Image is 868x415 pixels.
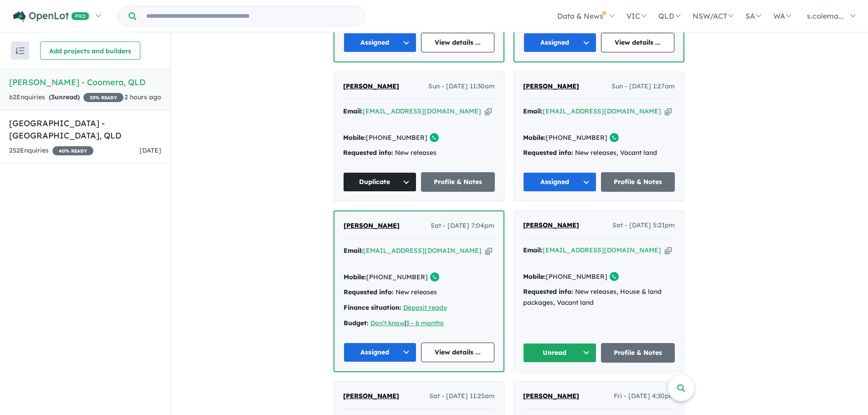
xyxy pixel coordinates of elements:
span: [PERSON_NAME] [343,392,399,400]
button: Copy [665,246,672,255]
strong: Finance situation: [344,303,401,312]
div: | [344,318,494,329]
a: [PERSON_NAME] [343,391,399,402]
span: Sat - [DATE] 11:25am [429,391,495,402]
a: [PHONE_NUMBER] [366,273,428,281]
strong: Requested info: [523,149,573,157]
a: [EMAIL_ADDRESS][DOMAIN_NAME] [363,246,482,255]
a: Profile & Notes [421,172,495,192]
span: s.colema... [807,11,844,20]
button: Copy [485,246,492,256]
div: 62 Enquir ies [9,92,123,103]
img: Openlot PRO Logo White [13,11,89,22]
a: Profile & Notes [601,172,675,192]
a: [PHONE_NUMBER] [546,133,607,142]
button: Assigned [524,33,597,52]
a: Deposit ready [403,303,447,312]
strong: Requested info: [343,149,393,157]
button: Copy [665,107,672,116]
strong: ( unread) [49,93,80,101]
span: [PERSON_NAME] [343,82,399,90]
span: Sun - [DATE] 1:27am [611,81,675,92]
a: View details ... [421,343,494,362]
a: View details ... [601,33,674,52]
a: [PERSON_NAME] [344,220,400,231]
strong: Mobile: [523,133,546,142]
h5: [PERSON_NAME] - Coomera , QLD [9,76,161,88]
a: [PERSON_NAME] [343,81,399,92]
a: 3 - 6 months [406,319,444,327]
a: [PERSON_NAME] [523,391,579,402]
button: Unread [523,343,597,363]
span: [PERSON_NAME] [523,392,579,400]
a: Don’t know [370,319,405,327]
span: [PERSON_NAME] [523,221,579,229]
span: Sat - [DATE] 5:21pm [612,220,675,231]
a: Profile & Notes [601,343,675,363]
span: [DATE] [139,146,161,154]
div: 252 Enquir ies [9,145,93,156]
button: Assigned [344,343,417,362]
strong: Requested info: [523,287,573,296]
span: [PERSON_NAME] [523,82,579,90]
strong: Mobile: [344,273,366,281]
strong: Email: [523,107,543,115]
input: Try estate name, suburb, builder or developer [138,6,363,26]
button: Assigned [523,172,597,192]
strong: Email: [343,107,363,115]
strong: Requested info: [344,288,394,296]
span: [PERSON_NAME] [344,221,400,230]
span: 2 hours ago [124,93,161,101]
div: New releases [344,287,494,298]
div: New releases, House & land packages, Vacant land [523,287,675,308]
span: Sat - [DATE] 7:04pm [431,220,494,231]
span: 40 % READY [52,146,93,155]
strong: Email: [523,246,543,254]
strong: Budget: [344,319,369,327]
a: [PHONE_NUMBER] [546,272,607,281]
a: [PHONE_NUMBER] [366,133,427,142]
a: [PERSON_NAME] [523,220,579,231]
button: Assigned [344,33,417,52]
button: Add projects and builders [40,41,140,60]
button: Duplicate [343,172,417,192]
span: Sun - [DATE] 11:30am [428,81,495,92]
span: Fri - [DATE] 4:30pm [614,391,675,402]
a: View details ... [421,33,494,52]
strong: Email: [344,246,363,255]
span: 35 % READY [83,93,123,102]
a: [PERSON_NAME] [523,81,579,92]
div: New releases, Vacant land [523,148,675,159]
a: [EMAIL_ADDRESS][DOMAIN_NAME] [363,107,481,115]
strong: Mobile: [343,133,366,142]
strong: Mobile: [523,272,546,281]
img: sort.svg [15,47,25,54]
span: 3 [51,93,55,101]
div: New releases [343,148,495,159]
a: [EMAIL_ADDRESS][DOMAIN_NAME] [543,246,661,254]
h5: [GEOGRAPHIC_DATA] - [GEOGRAPHIC_DATA] , QLD [9,117,161,142]
button: Copy [485,107,492,116]
a: [EMAIL_ADDRESS][DOMAIN_NAME] [543,107,661,115]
